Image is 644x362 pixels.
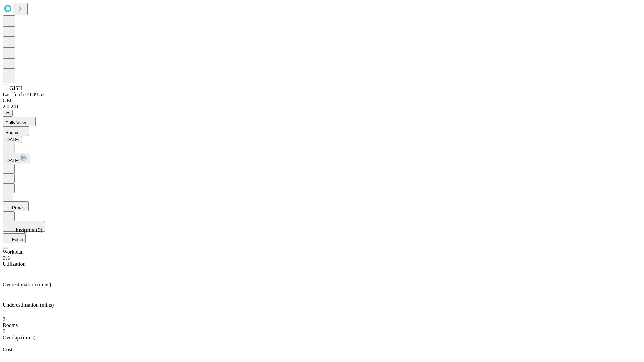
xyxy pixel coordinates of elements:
[3,341,4,346] span: -
[3,328,5,334] span: 0
[5,120,26,125] span: Daily View
[3,302,54,308] span: Underestimation (mins)
[3,261,25,267] span: Utilization
[3,282,51,287] span: Overestimation (mins)
[3,221,45,232] button: Insights (0)
[5,158,19,163] span: [DATE]
[3,249,24,255] span: Workplan
[3,255,10,261] span: 0%
[3,136,22,143] button: [DATE]
[3,126,29,136] button: Rooms
[3,322,18,328] span: Rooms
[3,347,12,352] span: Cost
[3,233,26,243] button: Fetch
[3,153,30,164] button: [DATE]
[3,296,4,302] span: -
[9,85,22,91] span: GJSH
[3,117,36,126] button: Daily View
[3,276,4,281] span: -
[3,92,45,97] span: Last fetch: 09:49:52
[3,335,35,340] span: Overlap (mins)
[3,201,29,211] button: Predict
[16,227,42,233] span: Insights (0)
[3,98,641,104] div: GEI
[3,104,641,110] div: 2.0.241
[3,316,5,322] span: 2
[5,111,10,116] span: @
[3,110,13,117] button: @
[5,130,19,135] span: Rooms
